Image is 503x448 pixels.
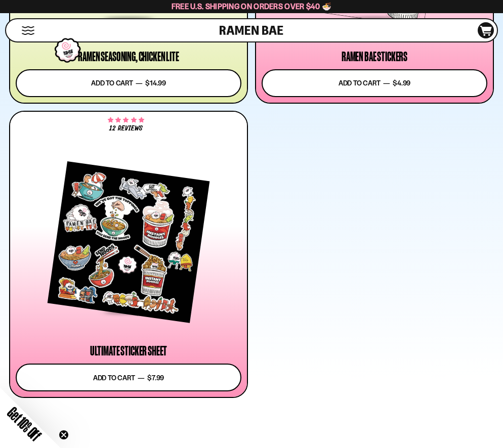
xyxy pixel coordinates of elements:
[21,26,35,35] button: Mobile Menu Trigger
[5,404,44,443] span: Get 10% Off
[9,111,248,398] a: 5.00 stars 12 reviews Ultimate Sticker Sheet Add to cart — $7.99
[108,118,144,122] span: 5.00 stars
[16,69,241,97] button: Add to cart — $14.99
[342,51,407,63] div: Ramen Bae Stickers
[59,430,69,440] button: Close teaser
[78,51,179,63] div: Ramen Seasoning, Chicken Lite
[172,2,332,11] span: Free U.S. Shipping on Orders over $40 🍜
[90,345,167,357] div: Ultimate Sticker Sheet
[16,364,241,391] button: Add to cart — $7.99
[109,125,143,132] span: 12 reviews
[262,69,487,97] button: Add to cart — $4.99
